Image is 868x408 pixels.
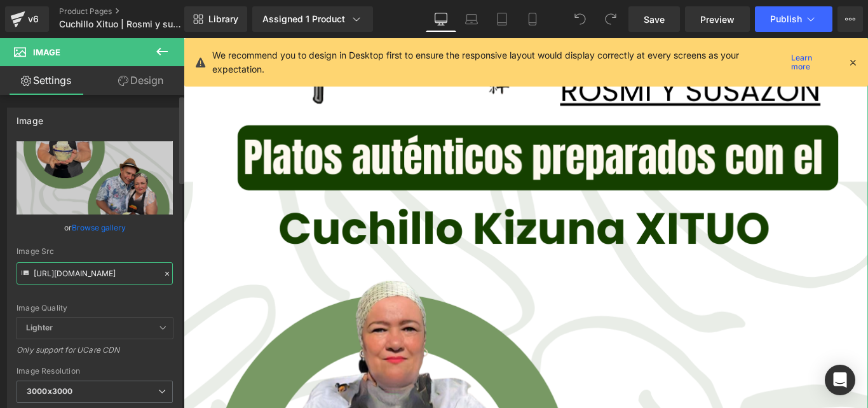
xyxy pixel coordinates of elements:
b: Lighter [26,323,53,332]
div: Image Resolution [17,367,173,376]
button: More [837,6,863,32]
p: We recommend you to design in Desktop first to ensure the responsive layout would display correct... [212,48,786,76]
a: Design [95,66,187,95]
button: Undo [567,6,593,32]
a: Mobile [517,6,548,32]
a: Preview [685,6,750,32]
span: Image [33,47,60,57]
div: Image Src [17,247,173,256]
div: Only support for UCare CDN [17,345,173,363]
span: Save [644,13,665,26]
a: New Library [184,6,247,32]
div: or [17,221,173,234]
input: Link [17,262,173,285]
a: Learn more [786,55,837,70]
a: Desktop [426,6,456,32]
a: Tablet [487,6,517,32]
a: Browse gallery [72,216,126,239]
span: Preview [700,13,735,26]
a: Product Pages [59,6,205,17]
span: Library [208,13,238,25]
span: Cuchillo Xituo | Rosmi y su sazón [59,19,181,29]
div: Image [17,108,43,126]
div: Assigned 1 Product [262,13,363,25]
button: Redo [598,6,623,32]
span: Publish [770,14,802,24]
button: Publish [755,6,832,32]
div: Image Quality [17,304,173,313]
a: Laptop [456,6,487,32]
a: v6 [5,6,49,32]
div: v6 [25,11,41,27]
b: 3000x3000 [27,386,72,396]
div: Open Intercom Messenger [825,365,855,395]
